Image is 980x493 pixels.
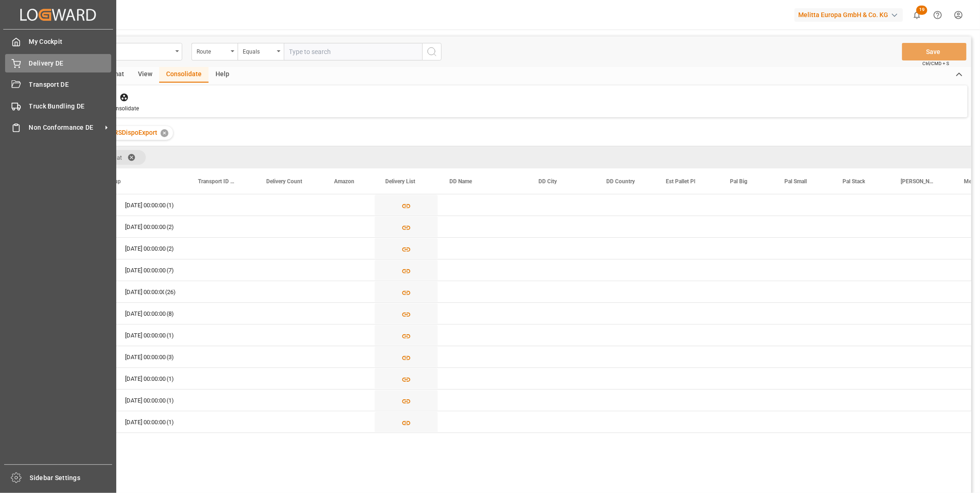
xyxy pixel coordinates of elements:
div: [DATE] 00:00:00 [125,195,166,216]
span: (2) [167,216,174,238]
div: [DATE] 00:00:00 [125,412,166,433]
div: [DATE] 00:00:00 [125,238,166,259]
span: Amazon [334,178,354,185]
span: (1) [167,195,174,216]
button: show 19 new notifications [907,5,927,25]
span: DD Country [606,178,635,185]
button: Save [902,43,967,60]
button: open menu [191,43,238,60]
span: (1) [167,412,174,433]
div: [DATE] 00:00:00 [125,260,166,281]
div: View [131,67,159,83]
div: [DATE] 00:00:00 [125,216,166,238]
span: Transport DE [29,80,112,90]
button: search button [422,43,442,60]
span: Delivery List [385,178,415,185]
div: Equals [243,45,274,56]
div: Consolidate [159,67,209,83]
span: (1) [167,325,174,346]
span: (3) [167,347,174,368]
span: [PERSON_NAME] [901,178,933,185]
div: [DATE] 00:00:00 [125,282,164,303]
div: Melitta Europa GmbH & Co. KG [795,8,903,22]
span: (1) [167,390,174,411]
span: (2) [167,238,174,259]
span: (8) [167,303,174,325]
div: [DATE] 00:00:00 [125,390,166,411]
span: Delivery Count [266,178,302,185]
div: Route [197,45,228,56]
span: Est Pallet Pl [666,178,695,185]
span: (7) [167,260,174,281]
div: [DATE] 00:00:00 [125,325,166,346]
span: (1) [167,368,174,390]
span: (26) [165,282,176,303]
input: Type to search [284,43,422,60]
span: Truck Bundling DE [29,102,112,111]
div: [DATE] 00:00:00 [125,368,166,390]
a: Delivery DE [5,54,111,72]
button: Help Center [927,5,948,25]
a: Transport DE [5,76,111,94]
span: Delivery DE [29,59,112,68]
a: My Cockpit [5,33,111,51]
div: Help [209,67,236,83]
span: Pal Stack [843,178,865,185]
div: ✕ [161,129,168,137]
div: [DATE] 00:00:00 [125,347,166,368]
button: Melitta Europa GmbH & Co. KG [795,6,907,24]
a: Truck Bundling DE [5,97,111,115]
span: DD City [538,178,557,185]
span: Pal Small [784,178,807,185]
span: DD Name [449,178,472,185]
div: Consolidate [109,104,139,113]
span: Ctrl/CMD + S [922,60,949,67]
span: Sidebar Settings [30,473,113,483]
span: Transport ID Logward [198,178,236,185]
span: 19 [916,6,927,15]
span: My Cockpit [29,37,112,47]
button: open menu [238,43,284,60]
div: [DATE] 00:00:00 [125,303,166,325]
span: Non Conformance DE [29,123,102,132]
span: Pal Big [730,178,747,185]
